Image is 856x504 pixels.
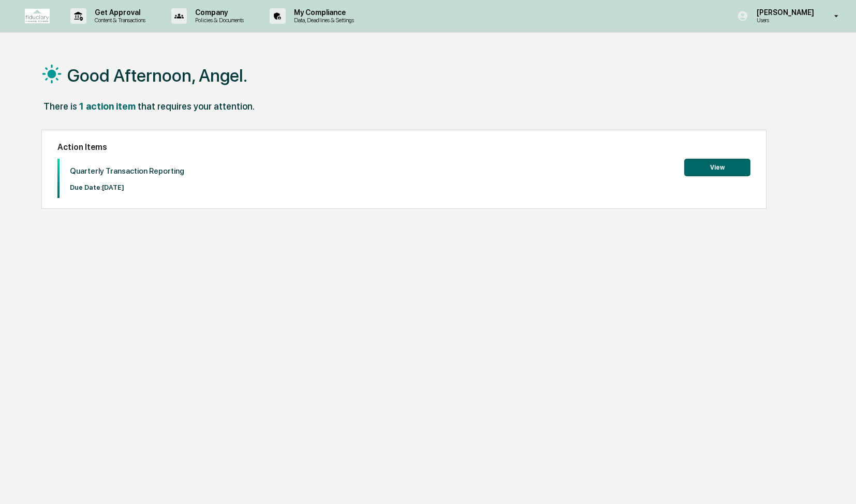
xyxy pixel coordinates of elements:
[286,17,359,24] p: Data, Deadlines & Settings
[187,17,249,24] p: Policies & Documents
[823,470,851,498] iframe: Open customer support
[25,9,50,23] img: logo
[684,159,750,176] button: View
[70,184,184,191] p: Due Date: [DATE]
[86,8,151,17] p: Get Approval
[79,101,136,112] div: 1 action item
[748,17,819,24] p: Users
[138,101,255,112] div: that requires your attention.
[70,166,184,176] p: Quarterly Transaction Reporting
[57,142,751,152] h2: Action Items
[286,8,359,17] p: My Compliance
[748,8,819,17] p: [PERSON_NAME]
[684,162,750,172] a: View
[67,65,247,86] h1: Good Afternoon, Angel.
[86,17,151,24] p: Content & Transactions
[43,101,77,112] div: There is
[187,8,249,17] p: Company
